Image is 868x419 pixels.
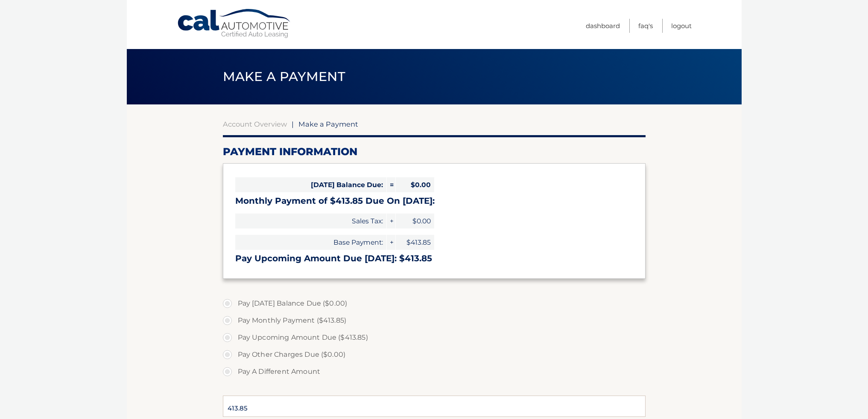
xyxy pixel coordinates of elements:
span: = [387,177,395,192]
a: FAQ's [638,19,653,33]
span: + [387,235,395,250]
a: Logout [671,19,692,33]
span: Make a Payment [298,120,358,128]
span: Base Payment: [235,235,386,250]
span: Make a Payment [223,69,345,84]
a: Account Overview [223,120,287,128]
label: Pay Upcoming Amount Due ($413.85) [223,329,646,346]
span: $0.00 [396,214,434,228]
label: Pay Other Charges Due ($0.00) [223,346,646,363]
span: + [387,214,395,228]
input: Payment Amount [223,396,646,417]
label: Pay [DATE] Balance Due ($0.00) [223,295,646,312]
a: Cal Automotive [177,9,292,39]
label: Pay A Different Amount [223,363,646,380]
a: Dashboard [586,19,620,33]
h2: Payment Information [223,145,646,158]
span: [DATE] Balance Due: [235,177,386,192]
h3: Monthly Payment of $413.85 Due On [DATE]: [235,196,633,206]
span: $0.00 [396,177,434,192]
h3: Pay Upcoming Amount Due [DATE]: $413.85 [235,253,633,264]
span: Sales Tax: [235,214,386,228]
span: | [292,120,294,128]
label: Pay Monthly Payment ($413.85) [223,312,646,329]
span: $413.85 [396,235,434,250]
